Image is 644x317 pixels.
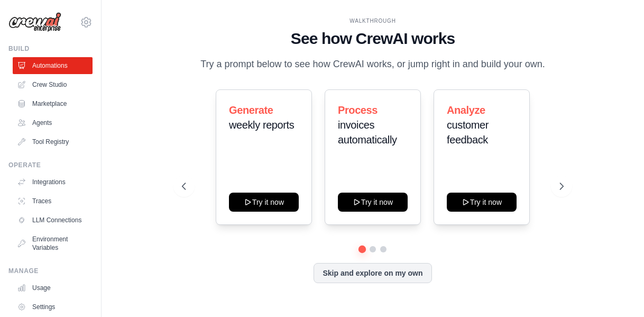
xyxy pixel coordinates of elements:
[229,193,299,212] button: Try it now
[195,57,550,72] p: Try a prompt below to see how CrewAI works, or jump right in and build your own.
[182,29,564,48] h1: See how CrewAI works
[8,267,93,275] div: Manage
[338,119,397,146] span: invoices automatically
[229,104,273,116] span: Generate
[13,76,93,93] a: Crew Studio
[8,161,93,169] div: Operate
[13,231,93,256] a: Environment Variables
[314,263,431,283] button: Skip and explore on my own
[13,114,93,131] a: Agents
[13,279,93,296] a: Usage
[182,17,564,25] div: WALKTHROUGH
[338,104,378,116] span: Process
[13,57,93,74] a: Automations
[447,119,489,146] span: customer feedback
[13,212,93,229] a: LLM Connections
[13,174,93,191] a: Integrations
[447,104,485,116] span: Analyze
[338,193,408,212] button: Try it now
[8,44,93,53] div: Build
[13,298,93,315] a: Settings
[8,12,61,32] img: Logo
[13,133,93,150] a: Tool Registry
[447,193,517,212] button: Try it now
[229,119,294,131] span: weekly reports
[13,193,93,210] a: Traces
[13,95,93,112] a: Marketplace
